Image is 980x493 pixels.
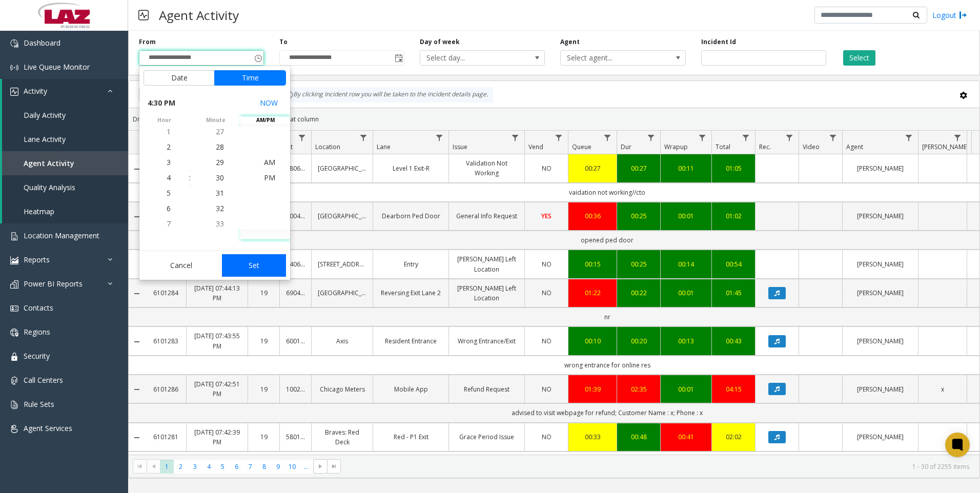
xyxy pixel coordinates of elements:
[718,288,749,298] div: 01:45
[925,384,961,394] a: x
[455,254,518,274] a: [PERSON_NAME] Left Location
[644,131,658,145] a: Dur Filter Menu
[318,211,366,221] a: [GEOGRAPHIC_DATA]
[10,256,18,264] img: 'icon'
[667,163,705,173] a: 00:11
[379,288,442,298] a: Reversing Exit Lane 2
[542,337,552,345] span: NO
[299,460,313,474] span: Page 11
[24,62,90,72] span: Live Queue Monitor
[24,158,74,168] span: Agent Activity
[716,142,730,151] span: Total
[2,175,128,199] a: Quality Analysis
[216,188,224,198] span: 31
[315,142,340,151] span: Location
[701,37,736,47] label: Incident Id
[24,399,54,409] span: Rule Sets
[24,110,66,120] span: Daily Activity
[718,211,749,221] a: 01:02
[286,211,305,221] a: 600405
[455,158,518,178] a: Validation Not Working
[623,211,654,221] a: 00:25
[623,288,654,298] a: 00:22
[167,127,171,136] span: 1
[667,211,705,221] div: 00:01
[129,434,145,442] a: Collapse Details
[531,259,562,269] a: NO
[552,131,566,145] a: Vend Filter Menu
[420,37,460,47] label: Day of week
[24,423,72,433] span: Agent Services
[222,254,287,277] button: Set
[696,131,709,145] a: Wrapup Filter Menu
[129,131,979,455] div: Data table
[572,142,591,151] span: Queue
[455,211,518,221] a: General Info Request
[286,163,305,173] a: 580610
[379,336,442,346] a: Resident Entrance
[623,336,654,346] div: 00:20
[139,37,156,47] label: From
[271,460,285,474] span: Page 9
[849,163,912,173] a: [PERSON_NAME]
[167,157,171,167] span: 3
[455,283,518,303] a: [PERSON_NAME] Left Location
[10,39,18,48] img: 'icon'
[575,163,610,173] div: 00:27
[561,51,660,65] span: Select agent...
[667,384,705,394] div: 00:01
[575,336,610,346] a: 00:10
[257,460,271,474] span: Page 8
[2,127,128,151] a: Lane Activity
[667,288,705,298] a: 00:01
[254,432,273,442] a: 19
[174,460,188,474] span: Page 2
[144,254,219,277] button: Cancel
[318,259,366,269] a: [STREET_ADDRESS]
[623,163,654,173] div: 00:27
[623,432,654,442] div: 00:48
[214,70,286,86] button: Time tab
[849,259,912,269] a: [PERSON_NAME]
[2,151,128,175] a: Agent Activity
[313,459,327,474] span: Go to the next page
[932,10,967,20] a: Logout
[193,283,241,303] a: [DATE] 07:44:13 PM
[129,290,145,298] a: Collapse Details
[167,188,171,198] span: 5
[256,94,282,112] button: Select now
[316,462,324,470] span: Go to the next page
[24,375,63,385] span: Call Centers
[718,336,749,346] a: 00:43
[264,157,275,167] span: AM
[286,288,305,298] a: 690420
[667,336,705,346] div: 00:13
[254,288,273,298] a: 19
[330,462,338,470] span: Go to the last page
[10,328,18,337] img: 'icon'
[826,131,840,145] a: Video Filter Menu
[922,142,969,151] span: [PERSON_NAME]
[575,211,610,221] a: 00:36
[2,199,128,223] a: Heatmap
[286,432,305,442] a: 580116
[379,163,442,173] a: Level 1 Exit-R
[718,163,749,173] a: 01:05
[531,384,562,394] a: NO
[623,384,654,394] div: 02:35
[542,260,552,269] span: NO
[531,211,562,221] a: YES
[318,288,366,298] a: [GEOGRAPHIC_DATA]
[531,432,562,442] a: NO
[144,70,215,86] button: Date tab
[575,384,610,394] a: 01:39
[243,460,257,474] span: Page 7
[621,142,631,151] span: Dur
[541,212,552,220] span: YES
[167,142,171,152] span: 2
[216,142,224,152] span: 28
